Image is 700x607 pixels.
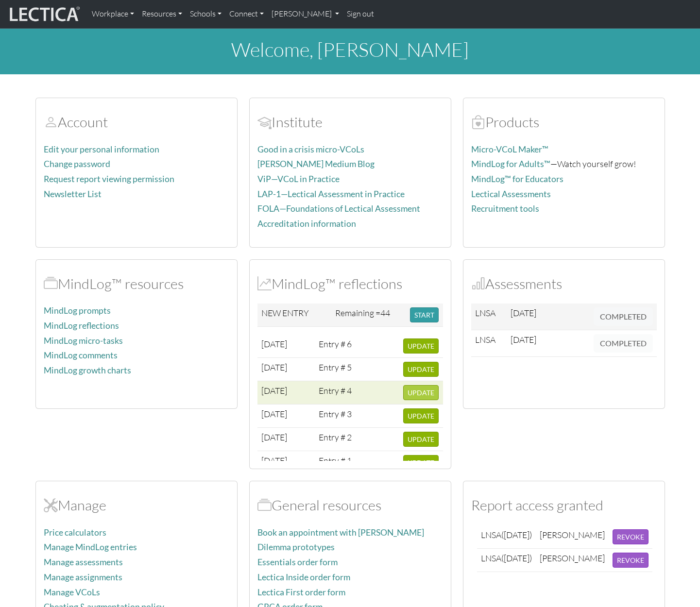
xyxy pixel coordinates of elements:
span: [DATE] [511,334,536,345]
td: LNSA [477,525,536,549]
a: Good in a crisis micro-VCoLs [257,144,364,154]
a: Accreditation information [257,219,356,229]
span: ([DATE]) [501,553,532,563]
a: Price calculators [44,527,106,538]
a: Newsletter List [44,189,102,199]
td: NEW ENTRY [257,303,332,327]
a: Book an appointment with [PERSON_NAME] [257,527,424,538]
h2: Assessments [471,275,657,292]
h2: Products [471,114,657,131]
a: Edit your personal information [44,144,159,154]
a: [PERSON_NAME] [268,4,343,24]
a: FOLA—Foundations of Lectical Assessment [257,203,420,214]
td: Entry # 3 [315,405,359,428]
img: lecticalive [7,5,80,23]
button: UPDATE [403,338,439,354]
a: Manage assessments [44,557,123,567]
span: [DATE] [261,432,287,442]
a: Manage VCoLs [44,587,100,597]
a: Change password [44,159,110,169]
td: Entry # 6 [315,335,359,358]
td: Entry # 2 [315,428,359,451]
span: Products [471,113,485,131]
button: UPDATE [403,455,439,470]
a: Lectica First order form [257,587,345,597]
a: Micro-VCoL Maker™ [471,144,548,154]
td: LNSA [471,303,507,330]
span: [DATE] [511,307,536,318]
button: UPDATE [403,362,439,377]
h2: MindLog™ resources [44,275,229,292]
a: Connect [225,4,268,24]
div: [PERSON_NAME] [540,553,605,564]
a: Recruitment tools [471,203,539,214]
span: Account [257,113,272,131]
td: Remaining = [331,303,406,327]
h2: Manage [44,497,229,514]
span: [DATE] [261,362,287,372]
span: Resources [257,496,272,514]
span: Account [44,113,58,131]
button: REVOKE [613,529,649,544]
a: Workplace [88,4,138,24]
h2: Account [44,114,229,131]
span: UPDATE [408,458,434,467]
button: UPDATE [403,385,439,400]
a: LAP-1—Lectical Assessment in Practice [257,189,405,199]
span: MindLog [257,275,272,292]
a: Lectica Inside order form [257,572,350,582]
h2: MindLog™ reflections [257,275,443,292]
a: Dilemma prototypes [257,542,335,552]
a: MindLog prompts [44,305,111,316]
span: [DATE] [261,455,287,466]
span: UPDATE [408,365,434,373]
span: [DATE] [261,385,287,396]
a: MindLog comments [44,350,118,360]
a: Manage assignments [44,572,122,582]
span: 44 [380,307,390,318]
h2: General resources [257,497,443,514]
span: UPDATE [408,342,434,350]
a: Lectical Assessments [471,189,551,199]
a: [PERSON_NAME] Medium Blog [257,159,375,169]
div: [PERSON_NAME] [540,529,605,540]
td: LNSA [477,548,536,572]
a: Request report viewing permission [44,174,174,184]
a: Sign out [343,4,378,24]
button: START [410,307,439,322]
a: Resources [138,4,186,24]
td: Entry # 5 [315,358,359,381]
span: MindLog™ resources [44,275,58,292]
a: Essentials order form [257,557,338,567]
button: UPDATE [403,432,439,447]
a: MindLog for Adults™ [471,159,550,169]
a: Manage MindLog entries [44,542,137,552]
span: UPDATE [408,412,434,420]
td: Entry # 4 [315,381,359,405]
button: REVOKE [613,553,649,568]
h2: Institute [257,114,443,131]
span: Manage [44,496,58,514]
a: Schools [186,4,225,24]
a: MindLog reflections [44,320,119,331]
span: Assessments [471,275,485,292]
h2: Report access granted [471,497,657,514]
a: MindLog™ for Educators [471,174,563,184]
td: Entry # 1 [315,451,359,474]
a: ViP—VCoL in Practice [257,174,340,184]
td: LNSA [471,330,507,357]
span: [DATE] [261,408,287,419]
p: —Watch yourself grow! [471,157,657,171]
span: UPDATE [408,388,434,397]
span: UPDATE [408,435,434,443]
a: MindLog growth charts [44,365,131,375]
span: [DATE] [261,338,287,349]
button: UPDATE [403,408,439,423]
span: ([DATE]) [501,529,532,540]
a: MindLog micro-tasks [44,336,123,346]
